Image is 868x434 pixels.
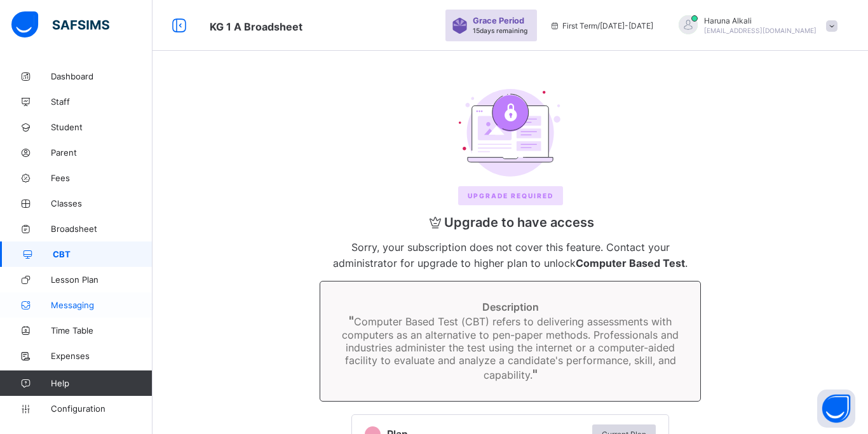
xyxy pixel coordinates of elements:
[817,390,855,428] button: Open asap
[473,16,524,25] span: Grace Period
[51,275,153,285] span: Lesson Plan
[51,325,153,336] span: Time Table
[51,351,153,361] span: Expenses
[666,15,844,36] div: HarunaAlkali
[51,173,153,183] span: Fees
[468,192,553,200] span: Upgrade REQUIRED
[452,18,468,34] img: sticker-purple.71386a28dfed39d6af7621340158ba97.svg
[51,300,153,310] span: Messaging
[532,367,538,382] span: "
[473,27,527,34] span: 15 days remaining
[210,20,302,33] span: Class Arm Broadsheet
[51,122,153,132] span: Student
[339,301,681,313] span: Description
[53,249,153,259] span: CBT
[51,97,153,107] span: Staff
[459,89,562,177] img: upgrade.6110063f93bfcd33cea47338b18df3b1.svg
[51,224,153,234] span: Broadsheet
[51,403,152,414] span: Configuration
[576,257,685,269] b: Computer Based Test
[342,315,679,381] span: Computer Based Test (CBT) refers to delivering assessments with computers as an alternative to pe...
[51,378,152,388] span: Help
[550,21,653,31] span: session/term information
[51,71,153,81] span: Dashboard
[704,16,817,25] span: Haruna Alkali
[51,147,153,158] span: Parent
[320,215,701,230] span: Upgrade to have access
[51,198,153,208] span: Classes
[11,11,109,38] img: safsims
[349,313,354,329] span: "
[333,241,688,269] span: Sorry, your subscription does not cover this feature. Contact your administrator for upgrade to h...
[704,27,817,34] span: [EMAIL_ADDRESS][DOMAIN_NAME]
